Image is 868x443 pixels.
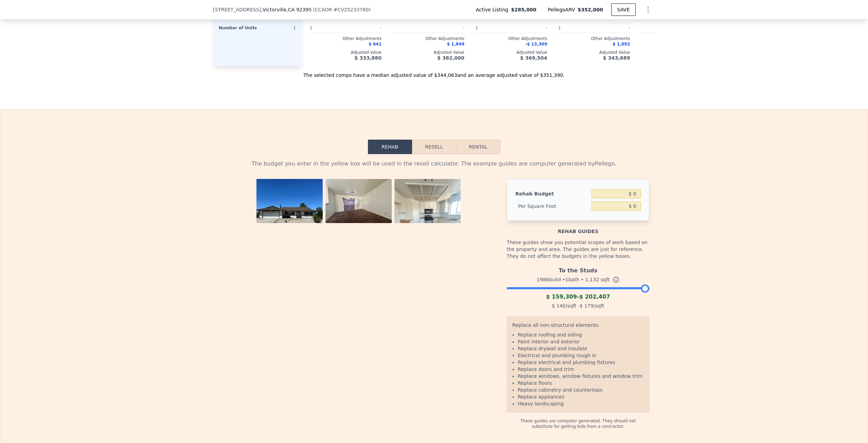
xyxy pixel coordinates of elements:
[507,235,649,264] div: These guides show you potential scopes of work based on the property and area. The guides are jus...
[310,23,344,33] div: 1
[476,36,547,41] div: Other Adjustments
[412,140,456,154] button: Resell
[518,386,644,393] li: Replace cabinetry and countertops
[585,277,599,282] span: 1,132
[213,66,655,79] div: The selected comps have a median adjusted value of $344,063 and an average adjusted value of $351...
[313,6,371,13] div: ( )
[579,293,610,300] span: $ 202,407
[213,6,261,13] span: [STREET_ADDRESS]
[219,23,257,33] div: Number of Units
[507,413,649,429] div: These guides are computer generated. They should not substitute for getting bids from a contractor.
[512,322,644,331] div: Replace all non-structural elements.
[310,36,382,41] div: Other Adjustments
[219,160,650,168] div: The budget you enter in the yellow box will be used in the resell calculator. The example guides ...
[447,42,464,47] span: $ 1,849
[256,179,323,229] img: Property Photo 1
[286,7,312,12] span: , CA 92395
[580,303,594,309] span: $ 179
[525,42,547,47] span: -$ 13,309
[520,55,547,61] span: $ 369,504
[476,6,511,13] span: Active Listing
[518,338,644,345] li: Paint interior and exterior
[515,200,589,212] div: Per Square Foot
[518,400,644,407] li: Heavy landscaping
[347,23,382,33] div: -
[518,352,644,359] li: Electrical and plumbing rough in
[552,303,566,309] span: $ 140
[476,50,547,55] div: Adjusted Value
[507,221,649,235] div: Rehab guides
[369,42,382,47] span: $ 641
[456,140,500,154] button: Rental
[641,3,655,17] button: Show Options
[507,275,649,284] div: 1986 build • 1 bath • sqft
[613,42,630,47] span: $ 1,092
[333,7,369,12] span: # CV25233780
[558,50,630,55] div: Adjusted Value
[518,380,644,386] li: Replace floors
[368,140,412,154] button: Rehab
[641,50,713,55] div: Adjusted Value
[518,373,644,380] li: Replace windows, window fixtures and window trim
[558,36,630,41] div: Other Adjustments
[507,301,649,311] div: /sqft - /sqft
[548,6,578,13] span: Pellego ARV
[310,50,382,55] div: Adjusted Value
[325,179,392,229] img: Property Photo 2
[518,345,644,352] li: Replace drywall and insulate
[578,7,603,12] span: $352,000
[513,23,547,33] div: -
[511,6,537,13] span: $285,000
[518,393,644,400] li: Replace appliances
[546,293,577,300] span: $ 159,309
[394,179,461,267] img: Property Photo 3
[515,188,589,200] div: Rehab Budget
[603,55,630,61] span: $ 343,689
[518,331,644,338] li: Replace roofing and siding
[437,55,464,61] span: $ 382,000
[558,23,593,33] div: 1
[393,36,465,41] div: Other Adjustments
[507,264,649,275] div: To the Studs
[518,366,644,373] li: Replace doors and trim
[430,23,465,33] div: -
[261,6,312,13] span: , Victorville
[641,36,713,41] div: Other Adjustments
[393,50,465,55] div: Adjusted Value
[507,293,649,301] div: -
[354,55,381,61] span: $ 333,880
[518,359,644,366] li: Replace electrical and plumbing fixtures
[476,23,510,33] div: 1
[315,7,332,12] span: CCAOR
[596,23,630,33] div: -
[260,23,296,33] div: 1
[611,3,635,16] button: SAVE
